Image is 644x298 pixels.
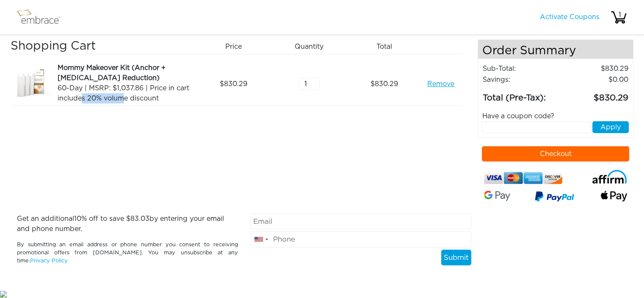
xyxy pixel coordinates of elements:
[482,74,563,85] td: Savings :
[58,83,193,103] div: 60-Day | MSRP: $1,037.86 | Price in cart includes 20% volume discount
[251,214,472,230] input: Email
[611,10,628,20] div: 1
[482,85,563,105] td: Total (Pre-Tax):
[295,42,323,52] span: Quantity
[30,258,68,264] a: Privacy Policy
[441,250,471,266] button: Submit
[610,9,627,26] img: cart
[199,39,274,54] div: Price
[484,170,562,186] img: credit-cards.png
[220,79,247,89] span: 830.29
[476,111,635,121] div: Have a coupon code?
[15,7,70,28] img: logo.png
[482,146,629,162] button: Checkout
[535,189,574,205] img: paypal-v3.png
[17,241,238,265] p: By submitting an email address or phone number you consent to receiving promotional offers from [...
[251,232,271,247] div: United States: +1
[601,191,627,201] img: fullApplePay.png
[563,63,629,74] td: 830.29
[370,79,398,89] span: 830.29
[484,191,510,201] img: Google-Pay-Logo.svg
[427,79,454,89] a: Remove
[592,121,629,133] button: Apply
[482,63,563,74] td: Sub-Total:
[563,74,629,85] td: 0.00
[478,40,633,59] h4: Order Summary
[130,215,149,222] span: 83.03
[610,14,627,20] a: 1
[563,85,629,105] td: 830.29
[592,170,627,184] img: affirm-logo.svg
[540,14,600,20] a: Activate Coupons
[17,214,238,234] p: Get an additional % off to save $ by entering your email and phone number.
[58,63,193,83] div: Mommy Makeover Kit (Anchor + [MEDICAL_DATA] Reduction)
[11,39,193,54] h3: Shopping Cart
[74,215,81,222] span: 10
[251,231,472,248] input: Phone
[350,39,425,54] div: Total
[11,63,53,105] img: 7ce86e4a-8ce9-11e7-b542-02e45ca4b85b.jpeg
